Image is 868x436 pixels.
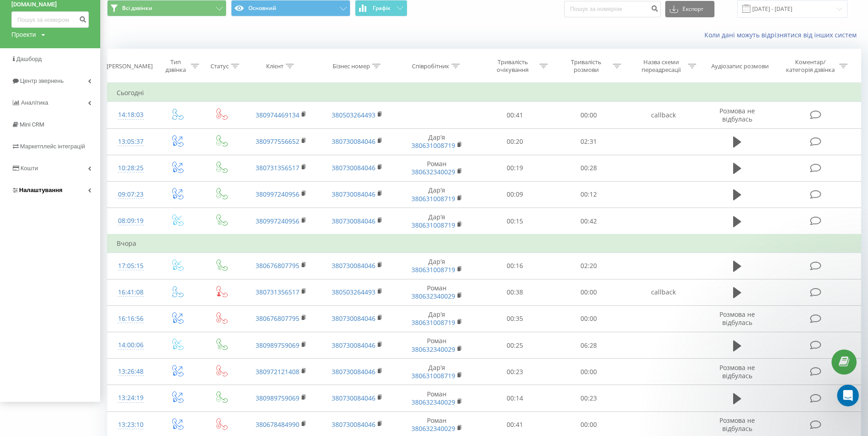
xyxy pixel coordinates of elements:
[478,332,551,359] td: 00:25
[478,253,551,279] td: 00:16
[256,111,299,119] a: 380974469134
[332,217,375,225] a: 380730084046
[478,102,551,128] td: 00:41
[117,389,145,407] div: 13:24:19
[256,163,299,172] a: 380731356517
[552,305,625,332] td: 00:00
[552,385,625,411] td: 00:23
[108,234,861,253] td: Вчора
[478,385,551,411] td: 00:14
[784,58,837,74] div: Коментар/категорія дзвінка
[117,284,145,301] div: 16:41:08
[552,155,625,181] td: 00:28
[373,5,390,11] span: Графік
[333,62,370,70] div: Бізнес номер
[552,102,625,128] td: 00:00
[411,398,455,406] a: 380632340029
[16,56,42,62] span: Дашборд
[478,208,551,235] td: 00:15
[256,190,299,198] a: 380997240956
[108,84,861,102] td: Сьогодні
[256,367,299,376] a: 380972121408
[412,62,449,70] div: Співробітник
[625,279,702,305] td: callback
[411,292,455,300] a: 380632340029
[478,155,551,181] td: 00:19
[637,58,686,74] div: Назва схеми переадресації
[719,310,755,327] span: Розмова не відбулась
[395,279,478,305] td: Роман
[11,11,89,28] input: Пошук за номером
[117,106,145,124] div: 14:18:03
[117,416,145,434] div: 13:23:10
[117,257,145,275] div: 17:05:15
[332,367,375,376] a: 380730084046
[478,279,551,305] td: 00:38
[20,121,44,128] span: Mini CRM
[552,208,625,235] td: 00:42
[332,163,375,172] a: 380730084046
[117,363,145,380] div: 13:26:48
[552,181,625,208] td: 00:12
[719,363,755,380] span: Розмова не відбулась
[478,181,551,208] td: 00:09
[21,165,38,172] span: Кошти
[411,424,455,433] a: 380632340029
[411,345,455,354] a: 380632340029
[562,58,611,74] div: Тривалість розмови
[552,128,625,155] td: 02:31
[211,62,229,70] div: Статус
[711,62,769,70] div: Аудіозапис розмови
[395,332,478,359] td: Роман
[488,58,537,74] div: Тривалість очікування
[552,359,625,385] td: 00:00
[564,1,661,17] input: Пошук за номером
[107,62,153,70] div: [PERSON_NAME]
[332,288,375,296] a: 380503264493
[117,133,145,151] div: 13:05:37
[332,341,375,350] a: 380730084046
[552,253,625,279] td: 02:20
[704,30,861,39] a: Коли дані можуть відрізнятися вiд інших систем
[719,106,755,123] span: Розмова не відбулась
[332,394,375,402] a: 380730084046
[117,186,145,203] div: 09:07:23
[395,253,478,279] td: Дарʼя
[478,128,551,155] td: 00:20
[332,190,375,198] a: 380730084046
[552,332,625,359] td: 06:28
[395,305,478,332] td: Дарʼя
[332,420,375,429] a: 380730084046
[395,208,478,235] td: Дарʼя
[20,77,64,84] span: Центр звернень
[19,187,62,193] span: Налаштування
[117,336,145,354] div: 14:00:06
[256,261,299,270] a: 380676807795
[395,359,478,385] td: Дарʼя
[395,181,478,208] td: Дарʼя
[256,420,299,429] a: 380678484990
[163,58,189,74] div: Тип дзвінка
[20,143,85,150] span: Маркетплейс інтеграцій
[332,111,375,119] a: 380503264493
[395,155,478,181] td: Роман
[719,416,755,433] span: Розмова не відбулась
[256,217,299,225] a: 380997240956
[552,279,625,305] td: 00:00
[411,265,455,274] a: 380631008719
[411,318,455,327] a: 380631008719
[411,141,455,150] a: 380631008719
[256,137,299,146] a: 380977556652
[332,261,375,270] a: 380730084046
[117,212,145,230] div: 08:09:19
[411,194,455,203] a: 380631008719
[625,102,702,128] td: callback
[21,99,48,106] span: Аналiтика
[256,394,299,402] a: 380989759069
[411,371,455,380] a: 380631008719
[665,1,714,17] button: Експорт
[478,359,551,385] td: 00:23
[332,314,375,323] a: 380730084046
[256,314,299,323] a: 380676807795
[117,159,145,177] div: 10:28:25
